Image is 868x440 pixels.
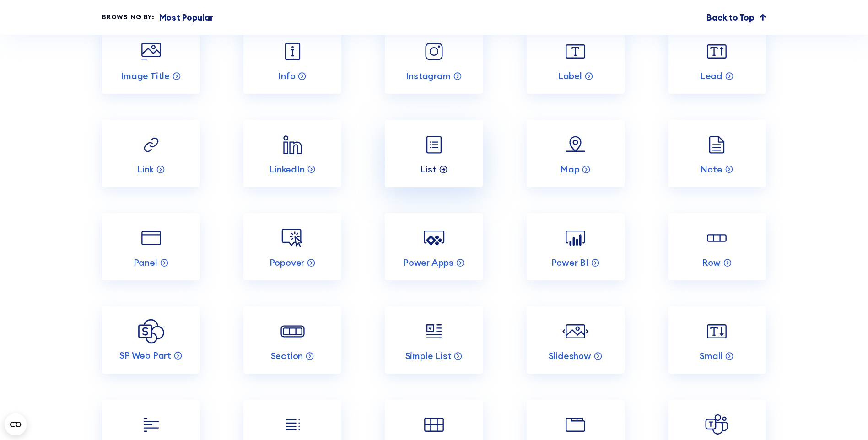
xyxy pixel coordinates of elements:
img: Map [562,132,588,158]
a: Info [243,27,341,94]
button: Open CMP widget [5,413,27,435]
img: SP Web Part [138,319,164,344]
a: LinkedIn [243,120,341,187]
a: Image Title [102,27,200,94]
a: Map [527,120,625,187]
a: List [385,120,483,187]
img: Image Title [138,38,164,64]
img: Note [704,132,730,158]
p: Panel [134,257,157,268]
img: Slideshow [562,318,588,344]
a: Power Apps [385,213,483,280]
img: Power BI [562,225,588,251]
a: Lead [668,27,766,94]
p: Info [278,70,295,82]
p: Instagram [406,70,450,82]
img: List [421,132,447,158]
p: Map [560,163,579,175]
img: Small [704,318,730,344]
a: Small [668,306,766,374]
img: Row [704,225,730,251]
img: Link [138,132,164,158]
p: List [420,163,436,175]
a: Link [102,120,200,187]
p: Section [271,350,303,362]
img: Power Apps [421,225,447,251]
p: Simple List [405,350,452,362]
a: Power BI [527,213,625,280]
img: Instagram [421,38,447,64]
img: Simple List [421,318,447,344]
a: Back to Top [706,11,766,24]
img: TOC Content [138,412,164,438]
p: LinkedIn [269,163,304,175]
p: Power BI [551,257,588,268]
p: Lead [700,70,722,82]
img: Popover [280,225,306,251]
a: Instagram [385,27,483,94]
iframe: Chat Widget [703,334,868,440]
img: Lead [704,38,730,64]
p: Label [558,70,582,82]
img: Tabs [562,412,588,438]
img: LinkedIn [280,132,306,158]
p: Power Apps [403,257,453,268]
a: SP Web Part [102,306,200,374]
img: Info [280,38,306,64]
a: Note [668,120,766,187]
p: Slideshow [549,350,591,362]
p: Link [137,163,154,175]
p: Small [700,350,722,362]
img: TOC Navigation [280,412,306,438]
img: Label [562,38,588,64]
a: Row [668,213,766,280]
p: SP Web Part [119,349,171,361]
a: Popover [243,213,341,280]
img: Section [280,318,306,344]
a: Slideshow [527,306,625,374]
img: Panel [138,225,164,251]
div: Browsing by: [102,12,155,22]
p: Row [702,257,720,268]
p: Popover [270,257,305,268]
p: Image Title [121,70,170,82]
a: Panel [102,213,200,280]
a: Simple List [385,306,483,374]
a: Section [243,306,341,374]
p: Back to Top [706,11,754,24]
p: Note [700,163,722,175]
p: Most Popular [159,11,214,24]
a: Label [527,27,625,94]
img: Table [421,412,447,438]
